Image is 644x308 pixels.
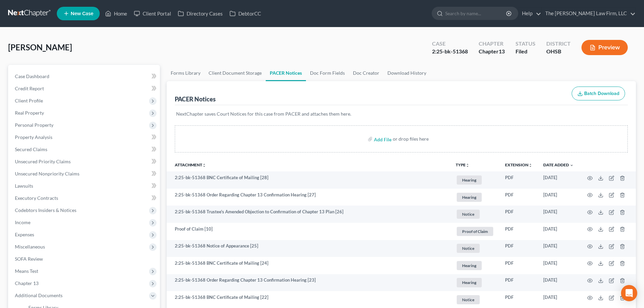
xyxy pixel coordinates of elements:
[516,48,535,55] div: Filed
[167,189,450,206] td: 2:25-bk-51368 Order Regarding Chapter 13 Confirmation Hearing [27]
[15,73,49,79] span: Case Dashboard
[15,110,44,116] span: Real Property
[538,274,579,291] td: [DATE]
[466,163,470,167] i: unfold_more
[349,65,383,81] a: Doc Creator
[266,65,306,81] a: PACER Notices
[546,40,571,48] div: District
[456,192,494,203] a: Hearing
[432,40,468,48] div: Case
[500,257,538,274] td: PDF
[167,206,450,223] td: 2:25-bk-51368 Trustee's Amended Objection to Confirmation of Chapter 13 Plan [26]
[15,171,79,176] span: Unsecured Nonpriority Claims
[432,48,468,55] div: 2:25-bk-51368
[542,7,636,20] a: The [PERSON_NAME] Law Firm, LLC
[15,280,39,286] span: Chapter 13
[102,7,130,20] a: Home
[457,175,482,185] span: Hearing
[15,86,44,91] span: Credit Report
[202,163,206,167] i: unfold_more
[457,193,482,202] span: Hearing
[205,65,266,81] a: Client Document Storage
[543,162,574,167] a: Date Added expand_more
[456,174,494,186] a: Hearing
[546,48,571,55] div: OHSB
[538,171,579,189] td: [DATE]
[167,274,450,291] td: 2:25-bk-51368 Order Regarding Chapter 13 Confirmation Hearing [23]
[445,7,507,20] input: Search by name...
[9,143,160,156] a: Secured Claims
[9,253,160,265] a: SOFA Review
[9,131,160,143] a: Property Analysis
[9,82,160,95] a: Credit Report
[538,189,579,206] td: [DATE]
[456,260,494,271] a: Hearing
[393,136,429,142] div: or drop files here
[15,268,38,274] span: Means Test
[456,163,470,167] button: TYPEunfold_more
[167,257,450,274] td: 2:25-bk-51368 BNC Certificate of Mailing [24]
[9,156,160,168] a: Unsecured Priority Claims
[519,7,541,20] a: Help
[15,232,34,237] span: Expenses
[500,274,538,291] td: PDF
[15,159,71,164] span: Unsecured Priority Claims
[516,40,535,48] div: Status
[15,244,45,250] span: Miscellaneous
[457,295,480,304] span: Notice
[457,261,482,270] span: Hearing
[457,227,493,236] span: Proof of Claim
[15,98,43,103] span: Client Profile
[15,183,33,189] span: Lawsuits
[456,294,494,305] a: Notice
[9,70,160,82] a: Case Dashboard
[306,65,349,81] a: Doc Form Fields
[15,207,76,213] span: Codebtors Insiders & Notices
[538,240,579,257] td: [DATE]
[15,195,58,201] span: Executory Contracts
[456,226,494,237] a: Proof of Claim
[479,40,505,48] div: Chapter
[15,219,30,225] span: Income
[456,277,494,288] a: Hearing
[226,7,264,20] a: DebtorCC
[167,240,450,257] td: 2:25-bk-51368 Notice of Appearance [25]
[15,292,63,298] span: Additional Documents
[15,256,43,262] span: SOFA Review
[9,180,160,192] a: Lawsuits
[584,91,619,96] span: Batch Download
[500,223,538,240] td: PDF
[167,65,205,81] a: Forms Library
[176,111,626,117] p: NextChapter saves Court Notices for this case from PACER and attaches them here.
[528,163,532,167] i: unfold_more
[479,48,505,55] div: Chapter
[383,65,430,81] a: Download History
[15,134,52,140] span: Property Analysis
[500,206,538,223] td: PDF
[500,240,538,257] td: PDF
[457,210,480,219] span: Notice
[167,171,450,189] td: 2:25-bk-51368 BNC Certificate of Mailing [28]
[9,168,160,180] a: Unsecured Nonpriority Claims
[621,285,637,301] div: Open Intercom Messenger
[15,122,53,128] span: Personal Property
[572,87,625,101] button: Batch Download
[8,42,72,52] span: [PERSON_NAME]
[500,189,538,206] td: PDF
[71,11,93,16] span: New Case
[15,146,47,152] span: Secured Claims
[9,192,160,204] a: Executory Contracts
[175,162,206,167] a: Attachmentunfold_more
[570,163,574,167] i: expand_more
[581,40,628,55] button: Preview
[457,278,482,287] span: Hearing
[538,223,579,240] td: [DATE]
[174,7,226,20] a: Directory Cases
[456,209,494,220] a: Notice
[175,95,216,103] div: PACER Notices
[456,243,494,254] a: Notice
[499,48,505,54] span: 13
[505,162,532,167] a: Extensionunfold_more
[167,223,450,240] td: Proof of Claim [10]
[538,257,579,274] td: [DATE]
